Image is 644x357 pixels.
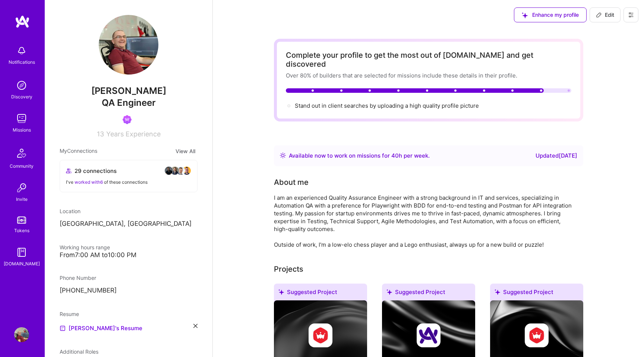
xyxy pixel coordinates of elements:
span: Phone Number [60,275,96,281]
img: Company logo [309,323,332,347]
span: My Connections [60,147,97,155]
a: [PERSON_NAME]'s Resume [60,324,142,333]
button: View All [173,147,198,155]
div: Notifications [9,58,35,66]
div: Projects [274,263,303,275]
div: Tokens [14,227,29,234]
div: About me [274,177,309,188]
img: tokens [17,217,26,224]
img: avatar [176,166,185,175]
img: avatar [182,166,191,175]
div: Discovery [11,93,32,101]
button: Enhance my profile [514,7,587,22]
img: User Avatar [14,327,29,342]
div: From 7:00 AM to 10:00 PM [60,251,198,259]
img: Company logo [525,323,549,347]
div: Community [10,162,34,170]
div: Suggested Project [490,284,583,303]
span: 40 [391,152,399,159]
div: Updated [DATE] [536,151,577,160]
i: icon Collaborator [66,168,72,174]
span: Additional Roles [60,348,98,355]
img: avatar [164,166,173,175]
div: I've of these connections [66,178,191,186]
img: Resume [60,325,66,331]
img: Availability [280,152,286,158]
img: Community [13,144,31,162]
img: Invite [14,180,29,195]
img: logo [15,15,30,28]
div: Suggested Project [274,284,367,303]
div: Missions [13,126,31,134]
i: icon Close [193,324,198,328]
div: Over 80% of builders that are selected for missions include these details in their profile. [286,72,571,79]
img: Been on Mission [123,115,132,124]
div: Complete your profile to get the most out of [DOMAIN_NAME] and get discovered [286,51,571,69]
img: teamwork [14,111,29,126]
a: User Avatar [12,327,31,342]
img: bell [14,43,29,58]
p: [PHONE_NUMBER] [60,286,198,295]
span: QA Engineer [102,97,156,108]
span: 29 connections [75,167,117,175]
span: Resume [60,311,79,317]
div: Location [60,207,198,215]
img: avatar [170,166,179,175]
span: Working hours range [60,244,110,250]
span: Years Experience [106,130,161,138]
p: [GEOGRAPHIC_DATA], [GEOGRAPHIC_DATA] [60,219,198,228]
div: Invite [16,195,28,203]
i: icon SuggestedTeams [495,289,500,295]
div: Available now to work on missions for h per week . [289,151,430,160]
span: Enhance my profile [522,11,579,19]
span: [PERSON_NAME] [60,85,198,97]
img: discovery [14,78,29,93]
img: Company logo [417,323,441,347]
img: User Avatar [99,15,158,75]
span: 13 [97,130,104,138]
button: Edit [590,7,621,22]
div: Suggested Project [382,284,475,303]
span: worked with 6 [75,179,103,185]
div: Stand out in client searches by uploading a high quality profile picture [295,102,479,110]
button: 29 connectionsavataravataravataravatarI've worked with6 of these connections [60,160,198,192]
img: guide book [14,245,29,260]
i: icon SuggestedTeams [386,289,392,295]
div: [DOMAIN_NAME] [4,260,40,268]
i: icon SuggestedTeams [522,12,528,18]
div: I am an experienced Quality Assurance Engineer with a strong background in IT and services, speci... [274,194,572,249]
i: icon SuggestedTeams [278,289,284,295]
span: Edit [596,11,614,19]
